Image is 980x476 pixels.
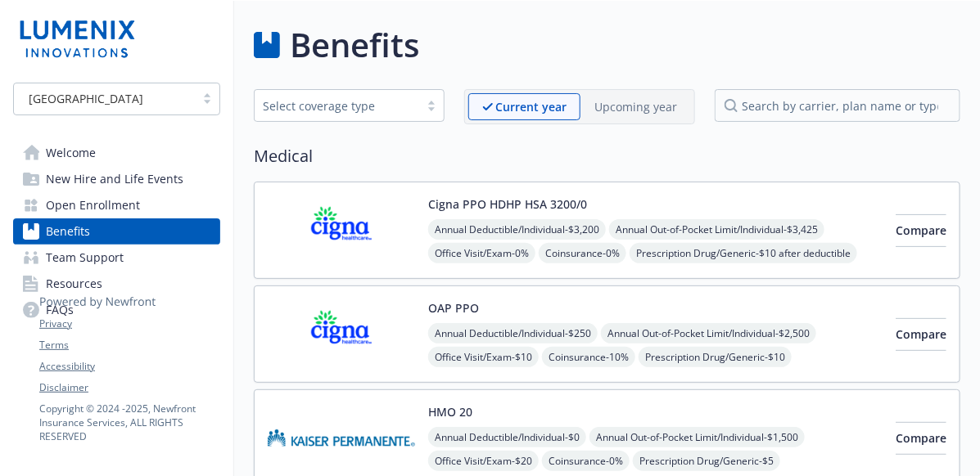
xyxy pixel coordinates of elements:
a: New Hire and Life Events [13,166,220,192]
img: CIGNA carrier logo [268,299,415,369]
a: Accessibility [39,359,219,374]
p: Copyright © 2024 - 2025 , Newfront Insurance Services, ALL RIGHTS RESERVED [39,402,219,443]
span: Prescription Drug/Generic - $10 after deductible [630,243,857,263]
h2: Medical [254,144,960,168]
span: Annual Deductible/Individual - $0 [428,427,586,447]
button: OAP PPO [428,299,479,317]
a: Resources [13,271,220,297]
h1: Benefits [290,20,419,70]
button: Compare [896,214,946,247]
img: Kaiser Permanente Insurance Company carrier logo [268,403,415,473]
span: Annual Out-of-Pocket Limit/Individual - $2,500 [601,323,816,344]
img: CIGNA carrier logo [268,195,415,265]
span: Team Support [46,245,124,271]
span: [GEOGRAPHIC_DATA] [22,90,187,107]
button: Cigna PPO HDHP HSA 3200/0 [428,195,587,213]
span: Welcome [46,140,96,166]
div: Select coverage type [263,97,411,115]
span: Compare [896,222,946,238]
input: search by carrier, plan name or type [715,89,960,122]
span: Annual Out-of-Pocket Limit/Individual - $1,500 [589,427,805,447]
span: [GEOGRAPHIC_DATA] [29,90,143,107]
a: Terms [39,338,219,353]
button: Compare [896,422,946,455]
span: Coinsurance - 0% [539,243,626,263]
span: Annual Deductible/Individual - $3,200 [428,219,606,240]
a: Benefits [13,218,220,245]
span: Prescription Drug/Generic - $10 [639,347,792,367]
a: FAQs [13,297,220,323]
span: Annual Deductible/Individual - $250 [428,323,598,344]
span: Office Visit/Exam - $10 [428,347,539,367]
a: Disclaimer [39,380,219,395]
p: Current year [495,98,567,115]
span: Compare [896,326,946,342]
button: Compare [896,318,946,351]
a: Open Enrollment [13,192,220,218]
a: Privacy [39,317,219,331]
a: Welcome [13,140,220,166]
button: HMO 20 [428,403,472,420]
span: Benefits [46,218,90,245]
span: Office Visit/Exam - 0% [428,243,535,263]
p: Upcoming year [594,98,677,115]
span: Open Enrollment [46,192,140,218]
span: Prescription Drug/Generic - $5 [633,451,780,471]
span: Office Visit/Exam - $20 [428,451,539,471]
span: Coinsurance - 0% [542,451,630,471]
span: Compare [896,430,946,446]
span: Annual Out-of-Pocket Limit/Individual - $3,425 [609,219,824,240]
span: Coinsurance - 10% [542,347,635,367]
span: New Hire and Life Events [46,166,183,192]
a: Team Support [13,245,220,271]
